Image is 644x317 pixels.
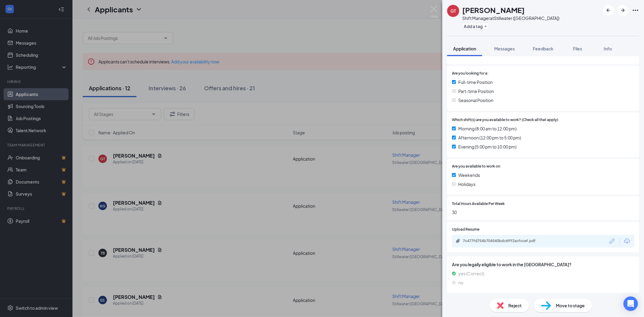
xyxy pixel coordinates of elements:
span: Files [573,46,582,51]
div: Shift Manager at Stillwater ([GEOGRAPHIC_DATA]) [462,15,559,21]
button: PlusAdd a tag [462,23,489,29]
span: yes (Correct) [458,270,484,277]
div: 7c477fd754b704540bdc6fff2acfccef.pdf [463,239,547,243]
svg: Paperclip [456,239,460,243]
span: Holidays [458,181,476,187]
svg: Ellipses [632,7,639,14]
span: Part-time Position [458,88,494,94]
span: Full-time Position [458,79,493,85]
button: ArrowLeftNew [603,5,614,16]
span: Total Hours Available Per Week [452,201,505,207]
svg: Link [608,237,616,245]
span: Seasonal Position [458,97,493,104]
span: Which shift(s) are you available to work? (Check all that apply) [452,117,558,123]
span: Are you legally eligible to work in the [GEOGRAPHIC_DATA]? [452,261,634,268]
h1: [PERSON_NAME] [462,5,525,15]
span: Info [604,46,612,51]
div: GT [450,8,456,14]
span: Are you available to work on [452,164,500,169]
span: no [458,279,463,286]
span: Messages [494,46,515,51]
svg: ArrowLeftNew [605,7,612,14]
span: Move to stage [556,302,585,309]
span: Reject [508,302,522,309]
svg: Download [623,238,631,245]
span: Are you looking for a: [452,71,489,76]
span: Weekends [458,172,480,178]
span: 30 [452,209,634,216]
button: ArrowRight [617,5,628,16]
svg: Plus [484,24,488,28]
span: Feedback [533,46,553,51]
div: Open Intercom Messenger [623,296,638,311]
span: Morning (8:00 am to 12:00 pm) [458,125,517,132]
svg: ArrowRight [619,7,626,14]
span: Evening (5:00 pm to 10:00 pm) [458,143,517,150]
span: Afternoon (12:00 pm to 5:00 pm) [458,134,521,141]
span: Upload Resume [452,227,479,232]
span: Application [453,46,476,51]
a: Paperclip7c477fd754b704540bdc6fff2acfccef.pdf [456,239,553,244]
